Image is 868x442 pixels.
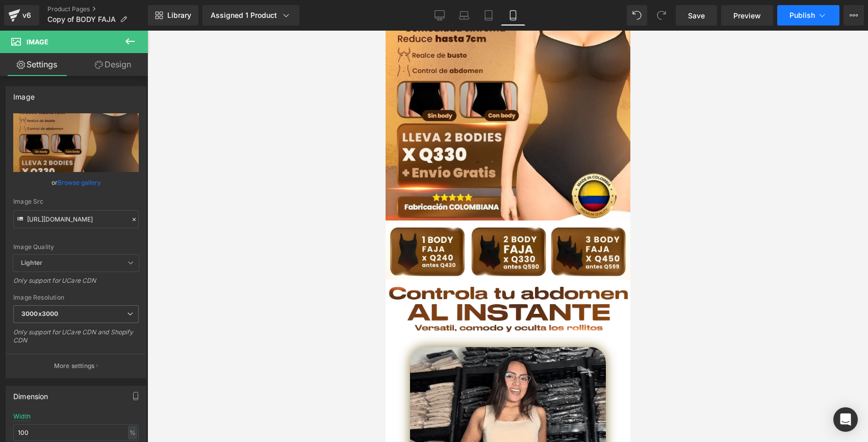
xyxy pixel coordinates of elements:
[167,11,191,20] span: Library
[777,5,839,26] button: Publish
[128,426,137,439] div: %
[13,87,35,101] div: Image
[833,407,858,432] div: Open Intercom Messenger
[211,10,291,20] div: Assigned 1 Product
[58,174,101,191] a: Browse gallery
[21,310,58,317] b: 3000x3000
[13,424,139,441] input: auto
[148,5,198,26] a: New Library
[844,5,864,26] button: More
[452,5,476,26] a: Laptop
[476,5,501,26] a: Tablet
[688,10,705,21] span: Save
[13,294,139,301] div: Image Resolution
[427,5,452,26] a: Desktop
[627,5,647,26] button: Undo
[21,259,42,266] b: Lighter
[13,198,139,205] div: Image Src
[6,354,146,378] button: More settings
[13,177,139,188] div: or
[4,5,39,26] a: v6
[13,277,139,291] div: Only support for UCare CDN
[13,413,31,420] div: Width
[20,9,33,22] div: v6
[501,5,525,26] a: Mobile
[47,5,148,13] a: Product Pages
[76,53,150,76] a: Design
[54,361,95,371] p: More settings
[27,38,48,46] span: Image
[789,11,815,19] span: Publish
[13,386,48,401] div: Dimension
[13,210,139,228] input: Link
[47,15,116,23] span: Copy of BODY FAJA
[13,328,139,351] div: Only support for UCare CDN and Shopify CDN
[721,5,773,26] a: Preview
[733,10,761,21] span: Preview
[13,243,139,251] div: Image Quality
[651,5,672,26] button: Redo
